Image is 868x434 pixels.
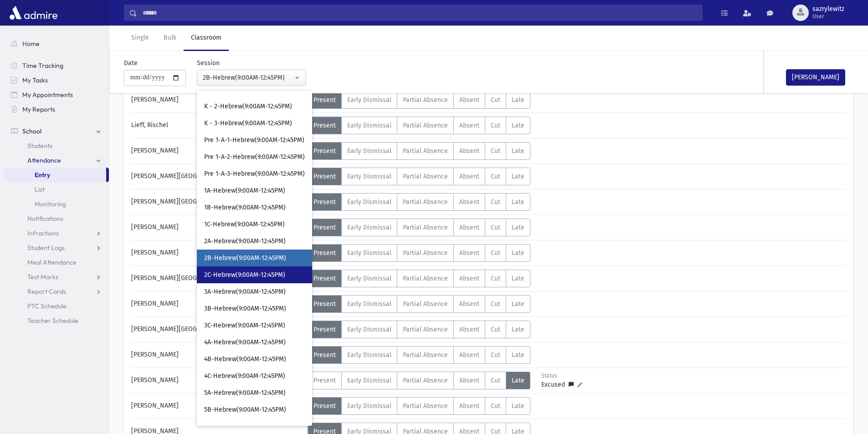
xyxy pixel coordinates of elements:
[403,402,448,410] span: Partial Absence
[127,219,308,236] div: [PERSON_NAME]
[403,147,448,155] span: Partial Absence
[541,372,582,380] div: Status
[308,295,530,313] div: AttTypes
[124,26,156,51] a: Single
[347,377,391,384] span: Early Dismissal
[197,70,306,86] button: 2B-Hebrew(9:00AM-12:45PM)
[313,147,336,155] span: Present
[308,117,530,134] div: AttTypes
[27,244,65,252] span: Student Logs
[204,405,286,414] span: 5B-Hebrew(9:00AM-12:45PM)
[127,321,308,338] div: [PERSON_NAME][GEOGRAPHIC_DATA]
[403,300,448,308] span: Partial Absence
[27,214,63,223] span: Notifications
[491,147,500,155] span: Cut
[313,249,336,257] span: Present
[204,85,292,94] span: K - 1-Hebrew(9:00AM-12:45PM)
[459,173,479,180] span: Absent
[22,127,41,135] span: School
[7,4,60,22] img: AdmirePro
[313,351,336,359] span: Present
[512,96,524,104] span: Late
[308,346,530,364] div: AttTypes
[491,173,500,180] span: Cut
[812,5,844,13] span: sazrylewitz
[204,388,286,398] span: 5A-Hebrew(9:00AM-12:45PM)
[403,275,448,282] span: Partial Absence
[313,300,336,308] span: Present
[403,198,448,206] span: Partial Absence
[491,224,500,231] span: Cut
[204,220,285,229] span: 1C-Hebrew(9:00AM-12:45PM)
[313,275,336,282] span: Present
[308,321,530,338] div: AttTypes
[27,302,67,310] span: PTC Schedule
[204,254,286,263] span: 2B-Hebrew(9:00AM-12:45PM)
[308,168,530,185] div: AttTypes
[403,326,448,333] span: Partial Absence
[204,237,286,246] span: 2A-Hebrew(9:00AM-12:45PM)
[313,173,336,180] span: Present
[184,26,229,51] a: Classroom
[127,193,308,211] div: [PERSON_NAME][GEOGRAPHIC_DATA]
[127,142,308,160] div: [PERSON_NAME]
[313,122,336,129] span: Present
[4,124,109,138] a: School
[512,377,524,384] span: Late
[313,96,336,104] span: Present
[491,351,500,359] span: Cut
[4,226,109,240] a: Infractions
[459,377,479,384] span: Absent
[347,326,391,333] span: Early Dismissal
[4,284,109,299] a: Report Cards
[27,273,58,281] span: Test Marks
[403,173,448,180] span: Partial Absence
[204,271,285,280] span: 2C-Hebrew(9:00AM-12:45PM)
[491,122,500,129] span: Cut
[127,168,308,185] div: [PERSON_NAME][GEOGRAPHIC_DATA]
[403,377,448,384] span: Partial Absence
[137,5,702,21] input: Search
[313,198,336,206] span: Present
[347,198,391,206] span: Early Dismissal
[313,326,336,333] span: Present
[347,351,391,359] span: Early Dismissal
[313,402,336,410] span: Present
[491,300,500,308] span: Cut
[308,142,530,160] div: AttTypes
[204,372,285,381] span: 4C-Hebrew(9:00AM-12:45PM)
[27,258,77,266] span: Meal Attendance
[403,96,448,104] span: Partial Absence
[308,91,530,109] div: AttTypes
[127,91,308,109] div: [PERSON_NAME]
[313,224,336,231] span: Present
[27,142,52,150] span: Students
[308,219,530,236] div: AttTypes
[127,397,308,415] div: [PERSON_NAME]
[4,255,109,270] a: Meal Attendance
[512,173,524,180] span: Late
[403,122,448,129] span: Partial Absence
[403,224,448,231] span: Partial Absence
[127,244,308,262] div: [PERSON_NAME]
[308,244,530,262] div: AttTypes
[347,300,391,308] span: Early Dismissal
[4,58,109,73] a: Time Tracking
[459,198,479,206] span: Absent
[347,224,391,231] span: Early Dismissal
[124,58,138,68] label: Date
[27,229,59,237] span: Infractions
[512,249,524,257] span: Late
[204,203,286,212] span: 1B-Hebrew(9:00AM-12:45PM)
[347,275,391,282] span: Early Dismissal
[27,156,61,164] span: Attendance
[308,193,530,211] div: AttTypes
[512,351,524,359] span: Late
[459,275,479,282] span: Absent
[347,96,391,104] span: Early Dismissal
[347,249,391,257] span: Early Dismissal
[127,117,308,134] div: Lieff, Rischel
[204,321,285,330] span: 3C-Hebrew(9:00AM-12:45PM)
[127,295,308,313] div: [PERSON_NAME]
[27,287,66,296] span: Report Cards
